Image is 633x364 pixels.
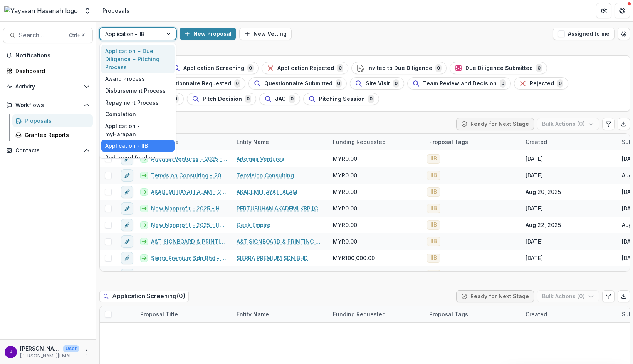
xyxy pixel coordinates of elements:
a: Grantee Reports [12,129,93,141]
button: Open entity switcher [82,3,93,18]
a: Artomaii Ventures [237,155,284,163]
a: AKADEMI HAYATI ALAM [237,188,297,196]
div: Funding Requested [328,310,390,318]
div: Application - IIB [101,140,175,152]
button: edit [121,269,133,281]
button: Site Visit0 [350,77,404,90]
div: Jeffrey [10,349,12,354]
button: Ready for Next Stage [456,118,534,130]
div: Award Process [101,73,175,85]
button: edit [121,202,133,215]
div: Entity Name [232,134,328,150]
span: 0 [393,79,399,88]
span: Application Rejected [277,65,334,72]
span: 0 [557,79,563,88]
div: Ctrl + K [67,31,86,40]
button: Open Workflows [3,99,93,111]
span: 0 [336,79,342,88]
div: Proposal Tags [425,310,473,318]
span: 0 [289,95,295,103]
div: Entity Name [232,306,328,322]
span: 0 [234,79,240,88]
button: Open Contacts [3,144,93,157]
div: Created [521,306,617,322]
img: Yayasan Hasanah logo [4,6,78,15]
span: MYR100,000.00 [333,254,375,262]
button: Notifications [3,49,93,62]
span: Due Diligence Questionnaire Requested [122,80,231,87]
button: Questionnaire Submitted0 [248,77,347,90]
div: Proposal Tags [425,134,521,150]
span: 0 [247,64,254,72]
button: Get Help [615,3,630,18]
button: New Vetting [239,28,292,40]
div: Disbursement Process [101,85,175,97]
div: Created [521,138,552,146]
a: Tenvision Consulting - 2025 - HSEF2025 - Iskandar Investment Berhad [151,171,227,179]
div: Funding Requested [328,134,425,150]
span: Workflows [15,102,81,109]
span: Search... [19,32,64,39]
div: Proposal Title [136,134,232,150]
div: Proposal Title [136,306,232,322]
span: Rejected [530,80,554,87]
div: Entity Name [232,138,274,146]
div: Created [521,134,617,150]
div: [DATE] [526,270,543,279]
span: Application Screening [183,65,244,72]
a: Proposals [12,114,93,127]
div: Proposals [25,117,87,125]
span: Questionnaire Submitted [264,80,332,87]
a: New Nonprofit - 2025 - HSEF2025 - Iskandar Investment Berhad [151,204,227,212]
button: Invited to Due Diligence0 [351,62,447,74]
button: Team Review and Decision0 [407,77,511,90]
div: Grantee Reports [25,131,87,139]
button: More [82,347,91,357]
a: New Nonprofit - 2025 - HSEF2025 - Iskandar Investment Berhad [151,221,227,229]
span: Activity [15,83,81,90]
span: Notifications [15,52,90,59]
button: Application Rejected0 [262,62,348,74]
a: Sierra Premium Sdn Bhd - 2025 - HSEF2025 - Iskandar Investment Berhad [151,254,227,262]
span: Team Review and Decision [423,80,497,87]
div: Application + Due Diligence + Pitching Process [101,45,175,73]
a: SIERRA PREMIUM SDN.BHD [237,254,308,262]
button: edit [121,169,133,182]
button: Export table data [618,290,630,302]
button: Bulk Actions (0) [537,118,599,130]
button: New Proposal [180,28,236,40]
p: [PERSON_NAME] [20,344,60,352]
button: Due Diligence Submitted0 [450,62,547,74]
p: [PERSON_NAME][EMAIL_ADDRESS][DOMAIN_NAME] [20,352,79,359]
div: [DATE] [526,155,543,163]
span: MYR0.00 [333,155,357,163]
nav: breadcrumb [99,5,133,16]
button: Open table manager [618,28,630,40]
div: Proposals [102,7,129,15]
div: Funding Requested [328,306,425,322]
span: Due Diligence Submitted [465,65,533,72]
div: [DATE] [526,204,543,212]
span: MYR0.00 [333,188,357,196]
a: AKADEMI HAYATI ALAM - 2025 - HSEF2025 - Iskandar Investment Berhad [151,188,227,196]
button: edit [121,252,133,264]
a: PERTUBUHAN AKADEMI KBP [GEOGRAPHIC_DATA] [237,204,324,212]
div: Created [521,310,552,318]
span: 0 [500,79,506,88]
div: [DATE] [526,254,543,262]
div: 2nd round funding [101,152,175,164]
div: Entity Name [232,310,274,318]
button: Application Screening0 [168,62,259,74]
span: Site Visit [366,80,390,87]
span: MYR0.00 [333,171,357,179]
div: Completion [101,108,175,120]
span: Pitch Decision [203,96,242,102]
div: [DATE] [526,171,543,179]
span: MYR0.00 [333,270,357,279]
span: Invited to Due Diligence [367,65,432,72]
button: Search... [3,28,93,43]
